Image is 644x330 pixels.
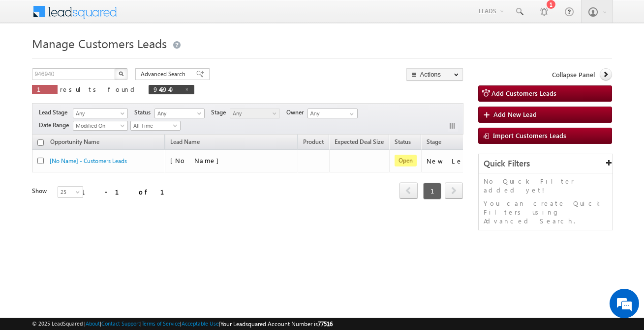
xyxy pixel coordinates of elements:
span: Advanced Search [141,70,188,79]
span: All Time [131,121,178,130]
span: Add Customers Leads [491,89,556,97]
span: prev [399,182,418,199]
a: 25 [58,186,83,198]
a: next [445,183,463,199]
span: [No Name] [170,156,224,165]
span: Add New Lead [493,110,537,118]
button: Actions [406,68,463,81]
span: Any [230,109,277,118]
span: results found [60,85,138,93]
span: Status [134,108,154,117]
a: Any [73,109,128,118]
a: [No Name] - Customers Leads [50,157,127,165]
div: New Lead [427,157,476,165]
span: Expected Deal Size [335,138,384,145]
input: Type to Search [307,109,358,118]
a: Opportunity Name [45,137,104,149]
p: You can create Quick Filters using Advanced Search. [484,199,608,225]
span: Lead Stage [39,108,71,117]
span: © 2025 LeadSquared | | | | | [32,319,333,329]
span: Opportunity Name [50,138,99,145]
span: Manage Customers Leads [32,35,167,51]
span: Date Range [39,121,73,130]
a: Show All Items [344,109,357,119]
div: 1 - 1 of 1 [81,186,176,197]
span: Collapse Panel [552,70,595,79]
span: 77516 [318,320,333,328]
p: No Quick Filter added yet! [484,177,608,194]
a: All Time [130,121,181,131]
span: 1 [37,85,53,93]
a: Contact Support [101,320,140,327]
div: Quick Filters [479,154,613,173]
span: next [445,182,463,199]
a: Modified On [73,121,128,131]
span: 1 [423,183,441,199]
span: Open [395,155,417,166]
span: Owner [286,108,307,117]
a: Terms of Service [142,320,180,327]
input: Check all records [37,139,44,146]
span: Your Leadsquared Account Number is [220,320,333,328]
a: prev [399,183,418,199]
span: Lead Name [165,137,205,149]
span: 25 [58,188,84,196]
a: Expected Deal Size [330,137,389,149]
a: Acceptable Use [182,320,219,327]
a: About [86,320,100,327]
span: Any [155,109,202,118]
span: Modified On [73,121,124,130]
a: Status [390,137,416,149]
span: Product [303,138,324,145]
span: 946940 [153,85,180,93]
span: Stage [427,138,441,145]
span: Stage [211,108,230,117]
a: Stage [422,137,446,149]
span: Any [73,109,124,118]
a: Any [230,109,280,118]
div: Show [32,187,50,195]
a: Any [154,109,205,118]
span: Import Customers Leads [493,131,566,139]
img: Search [119,71,123,76]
